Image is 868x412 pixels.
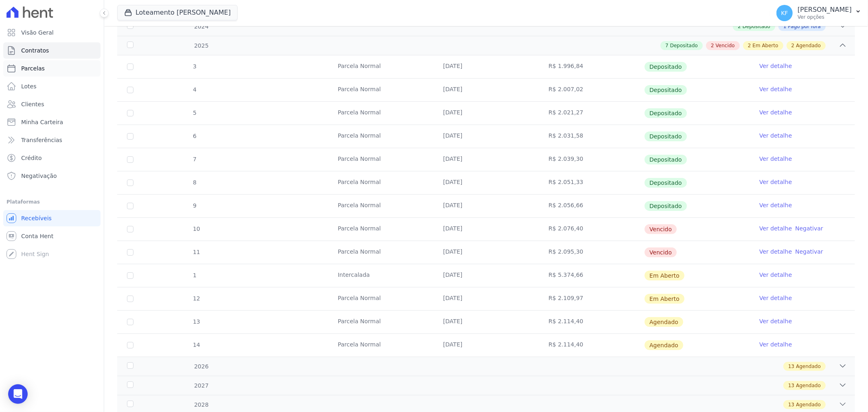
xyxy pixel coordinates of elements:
span: 2 [791,42,795,49]
span: 2026 [194,362,209,371]
a: Ver detalhe [759,340,792,348]
span: Depositado [645,201,687,211]
td: R$ 1.996,84 [539,55,644,78]
input: default [127,319,133,325]
a: Ver detalhe [759,85,792,93]
span: 1 [192,272,197,278]
a: Parcelas [3,60,101,77]
a: Conta Hent [3,228,101,244]
a: Ver detalhe [759,108,792,116]
a: Ver detalhe [759,131,792,140]
span: Minha Carteira [21,118,63,126]
span: 4 [192,86,197,93]
a: Minha Carteira [3,114,101,130]
span: Em Aberto [752,42,778,49]
span: Depositado [645,85,687,95]
span: Vencido [716,42,735,49]
td: R$ 2.114,40 [539,311,644,333]
input: Só é possível selecionar pagamentos em aberto [127,156,133,163]
a: Ver detalhe [759,62,792,70]
span: Crédito [21,154,42,162]
td: [DATE] [433,171,539,194]
span: Depositado [743,23,770,30]
span: 8 [192,179,197,186]
td: [DATE] [433,241,539,264]
a: Ver detalhe [759,155,792,163]
span: Pago por fora [788,23,821,30]
span: 13 [788,382,794,389]
td: R$ 2.031,58 [539,125,644,148]
td: Parcela Normal [328,241,433,264]
a: Ver detalhe [759,317,792,325]
td: [DATE] [433,148,539,171]
span: Agendado [796,382,821,389]
span: 2028 [194,401,209,409]
input: Só é possível selecionar pagamentos em aberto [127,87,133,93]
span: 10 [192,226,200,232]
a: Ver detalhe [759,248,792,256]
span: Em Aberto [645,294,684,304]
span: 7 [665,42,669,49]
span: 7 [192,156,197,162]
div: Open Intercom Messenger [8,384,28,404]
td: Parcela Normal [328,334,433,357]
td: R$ 2.109,97 [539,287,644,310]
span: Conta Hent [21,232,53,240]
span: Agendado [645,317,683,327]
button: Loteamento [PERSON_NAME] [117,5,238,20]
span: 5 [192,110,197,116]
span: 2 [711,42,714,49]
a: Ver detalhe [759,294,792,302]
td: [DATE] [433,287,539,310]
a: Lotes [3,78,101,94]
td: Parcela Normal [328,79,433,101]
span: Transferências [21,136,62,144]
td: [DATE] [433,311,539,333]
span: Clientes [21,100,44,108]
input: Só é possível selecionar pagamentos em aberto [127,64,133,70]
td: R$ 2.076,40 [539,218,644,241]
a: Ver detalhe [759,271,792,279]
td: Intercalada [328,264,433,287]
a: Negativar [795,225,823,232]
span: Depositado [645,178,687,188]
td: R$ 2.056,66 [539,195,644,217]
span: 11 [192,249,200,255]
span: Depositado [645,155,687,164]
span: 2024 [194,22,209,31]
td: R$ 2.051,33 [539,171,644,194]
span: 13 [192,318,200,325]
span: Depositado [670,42,698,49]
td: Parcela Normal [328,195,433,217]
span: Agendado [645,340,683,350]
input: default [127,249,133,256]
td: [DATE] [433,334,539,357]
td: [DATE] [433,195,539,217]
td: R$ 2.095,30 [539,241,644,264]
td: Parcela Normal [328,171,433,194]
span: 13 [788,401,794,408]
td: [DATE] [433,79,539,101]
a: Ver detalhe [759,224,792,232]
a: Visão Geral [3,24,101,41]
span: Recebíveis [21,214,52,222]
span: 12 [192,295,200,302]
td: [DATE] [433,125,539,148]
span: 2027 [194,381,209,390]
td: R$ 2.114,40 [539,334,644,357]
td: Parcela Normal [328,125,433,148]
span: 2 [748,42,751,49]
span: 9 [192,202,197,209]
input: Só é possível selecionar pagamentos em aberto [127,180,133,186]
td: R$ 5.374,66 [539,264,644,287]
span: Lotes [21,82,37,90]
span: Agendado [796,401,821,408]
td: R$ 2.007,02 [539,79,644,101]
a: Negativar [795,248,823,255]
td: Parcela Normal [328,218,433,241]
td: [DATE] [433,264,539,287]
td: Parcela Normal [328,55,433,78]
td: Parcela Normal [328,311,433,333]
span: 2 [738,23,741,30]
a: Recebíveis [3,210,101,226]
